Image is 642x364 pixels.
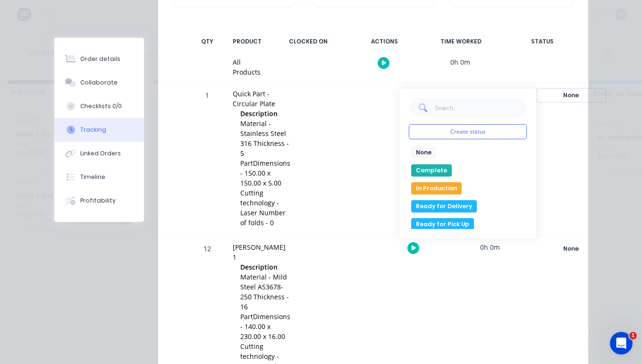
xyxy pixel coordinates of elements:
button: Complete [411,164,452,177]
button: None [411,146,436,159]
div: All Products [233,57,261,77]
div: Linked Orders [80,149,121,158]
div: CLOCKED ON [273,32,344,51]
button: Collaborate [54,71,144,94]
button: Create status [409,124,527,139]
button: Linked Orders [54,142,144,165]
div: 0h 0m [455,83,525,104]
div: [PERSON_NAME] 1 [233,242,290,262]
iframe: Intercom live chat [610,332,633,355]
button: Timeline [54,165,144,189]
span: Description [240,109,278,119]
div: PRODUCT [227,32,267,51]
button: Tracking [54,118,144,142]
button: In Production [411,182,462,195]
button: None [537,89,606,102]
div: Timeline [80,173,105,181]
div: Quick Part - Circular Plate [233,89,290,109]
div: Order details [80,55,120,63]
input: Search... [435,98,527,117]
button: None [537,242,606,255]
span: Material - Stainless Steel 316 Thickness - 5 PartDimensions - 150.00 x 150.00 x 5.00 Cutting tech... [240,119,290,227]
div: None [537,243,605,255]
span: 1 [629,332,637,339]
button: Ready for Delivery [411,200,477,212]
div: Checklists 0/0 [80,102,122,110]
button: Profitability [54,189,144,212]
div: QTY [193,32,221,51]
div: Profitability [80,196,116,205]
div: TIME WORKED [426,32,497,51]
div: Tracking [80,126,106,134]
div: STATUS [502,32,583,51]
div: Collaborate [80,78,118,87]
div: None [537,89,605,102]
button: Order details [54,47,144,71]
button: Ready for Pick Up [411,218,474,230]
div: ACTIONS [349,32,420,51]
div: 1 [193,85,221,236]
span: Description [240,262,278,272]
button: Checklists 0/0 [54,94,144,118]
div: 0h 0m [455,237,525,258]
div: 0h 0m [425,51,496,73]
